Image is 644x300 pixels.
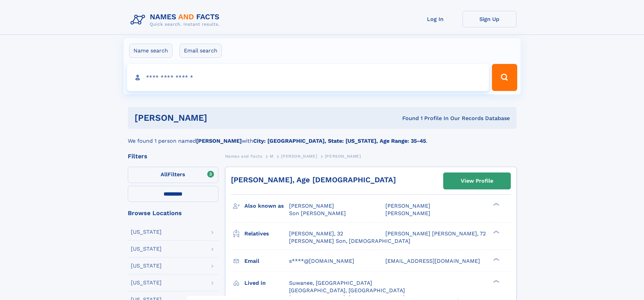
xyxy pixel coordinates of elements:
[492,202,500,207] div: ❯
[408,11,462,27] a: Log In
[128,167,218,183] label: Filters
[289,237,410,245] a: [PERSON_NAME] Son, [DEMOGRAPHIC_DATA]
[129,44,172,58] label: Name search
[492,257,500,261] div: ❯
[244,277,289,289] h3: Lived in
[128,129,517,145] div: We found 1 person named with .
[131,263,162,269] div: [US_STATE]
[305,115,510,122] div: Found 1 Profile In Our Records Database
[244,228,289,239] h3: Relatives
[461,173,493,189] div: View Profile
[231,176,396,184] a: [PERSON_NAME], Age [DEMOGRAPHIC_DATA]
[128,153,218,159] div: Filters
[289,210,346,216] span: Son [PERSON_NAME]
[325,154,361,159] span: [PERSON_NAME]
[462,11,517,27] a: Sign Up
[131,246,162,252] div: [US_STATE]
[281,152,317,160] a: [PERSON_NAME]
[225,152,262,160] a: Names and Facts
[127,64,489,91] input: search input
[444,173,510,189] a: View Profile
[385,258,480,264] span: [EMAIL_ADDRESS][DOMAIN_NAME]
[128,11,225,29] img: Logo Names and Facts
[492,230,500,234] div: ❯
[289,203,334,209] span: [PERSON_NAME]
[161,171,168,178] span: All
[131,280,162,285] div: [US_STATE]
[131,229,162,235] div: [US_STATE]
[289,280,372,286] span: Suwanee, [GEOGRAPHIC_DATA]
[180,44,222,58] label: Email search
[289,230,343,237] a: [PERSON_NAME], 32
[289,287,405,294] span: [GEOGRAPHIC_DATA], [GEOGRAPHIC_DATA]
[492,279,500,283] div: ❯
[385,230,486,237] a: [PERSON_NAME] [PERSON_NAME], 72
[385,210,430,216] span: [PERSON_NAME]
[128,210,218,216] div: Browse Locations
[270,152,273,160] a: M
[281,154,317,159] span: [PERSON_NAME]
[196,138,242,144] b: [PERSON_NAME]
[244,255,289,267] h3: Email
[385,203,430,209] span: [PERSON_NAME]
[244,200,289,212] h3: Also known as
[253,138,426,144] b: City: [GEOGRAPHIC_DATA], State: [US_STATE], Age Range: 35-45
[492,64,517,91] button: Search Button
[135,114,305,122] h1: [PERSON_NAME]
[270,154,273,159] span: M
